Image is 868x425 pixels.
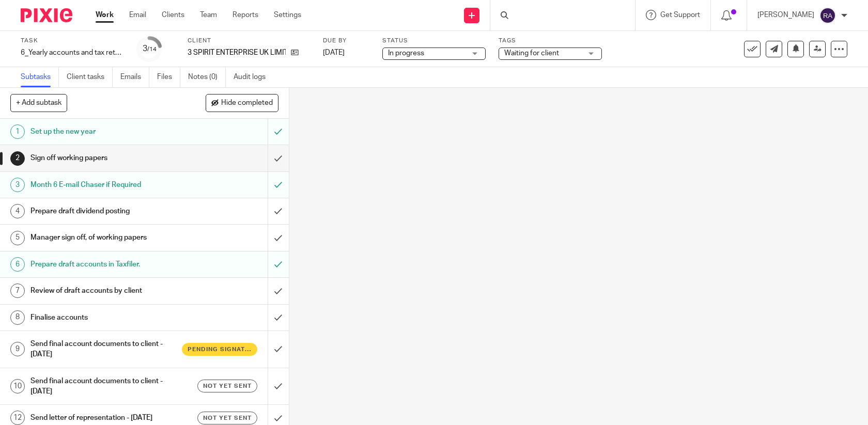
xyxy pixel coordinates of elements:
div: Mark as done [268,145,289,171]
div: 4 [10,204,25,218]
div: Mark as to do [268,172,289,198]
a: Audit logs [234,67,273,87]
h1: Prepare draft accounts in Taxfiler. [30,257,182,272]
div: Mark as done [268,225,289,250]
a: Client tasks [67,67,113,87]
div: Mark as done [268,198,289,224]
h1: Manager sign off, of working papers [30,230,182,245]
div: 12 [10,411,25,425]
label: Task [21,37,124,45]
i: Open client page [291,49,299,56]
a: Clients [162,10,184,20]
span: Waiting for client [504,50,559,57]
span: Get Support [660,11,700,19]
h1: Set up the new year [30,124,182,139]
h1: Send final account documents to client - [DATE] [30,373,182,400]
div: 3 [143,43,157,55]
img: svg%3E [819,7,836,24]
button: Snooze task [787,41,804,57]
label: Status [382,37,486,45]
a: Send new email to 3 SPIRIT ENTERPRISE UK LIMITED [766,41,782,57]
h1: Month 6 E-mail Chaser if Required [30,177,182,193]
div: Mark as done [268,331,289,368]
button: + Add subtask [10,94,67,112]
span: Pending signature [188,345,252,354]
div: 2 [10,151,25,166]
div: 6_Yearly accounts and tax return [21,48,124,58]
h1: Finalise accounts [30,310,182,325]
a: Team [200,10,217,20]
div: Mark as to do [268,251,289,277]
div: 9 [10,342,25,356]
div: Mark as to do [268,119,289,145]
small: /14 [147,46,157,52]
p: 3 SPIRIT ENTERPRISE UK LIMITED [188,48,286,58]
span: In progress [388,50,424,57]
h1: Review of draft accounts by client [30,283,182,298]
label: Tags [499,37,602,45]
img: Pixie [21,8,72,22]
div: Mark as done [268,305,289,330]
span: Not yet sent [203,414,252,422]
a: Files [157,67,180,87]
div: Mark as done [268,368,289,405]
a: Email [129,10,146,20]
p: [PERSON_NAME] [757,10,814,20]
div: 5 [10,231,25,245]
div: 3 [10,178,25,192]
a: Reassign task [809,41,826,57]
span: Not yet sent [203,382,252,390]
div: 10 [10,379,25,393]
h1: Prepare draft dividend posting [30,203,182,219]
label: Due by [323,37,369,45]
div: 8 [10,310,25,325]
h1: Sign off working papers [30,150,182,166]
div: 1 [10,124,25,139]
div: 7 [10,284,25,298]
button: Hide completed [206,94,278,112]
a: Subtasks [21,67,59,87]
h1: Send final account documents to client - [DATE] [30,336,182,363]
a: Notes (0) [188,67,226,87]
span: Hide completed [221,99,273,107]
label: Client [188,37,310,45]
a: Reports [233,10,258,20]
a: Emails [120,67,149,87]
div: Mark as done [268,278,289,304]
div: 6 [10,257,25,272]
a: Work [96,10,114,20]
span: [DATE] [323,49,345,56]
a: Settings [274,10,301,20]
